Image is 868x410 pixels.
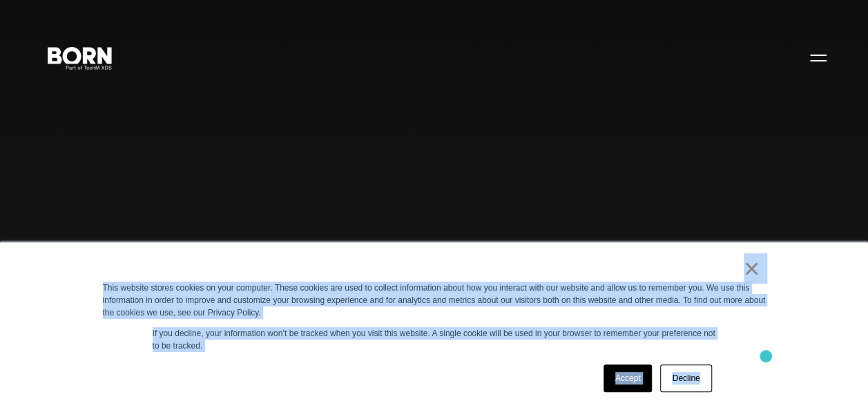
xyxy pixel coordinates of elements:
p: If you decline, your information won’t be tracked when you visit this website. A single cookie wi... [153,327,716,352]
button: Open [802,43,835,72]
a: Accept [604,364,653,392]
a: × [744,262,760,275]
a: Decline [660,364,711,392]
div: This website stores cookies on your computer. These cookies are used to collect information about... [103,282,766,319]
